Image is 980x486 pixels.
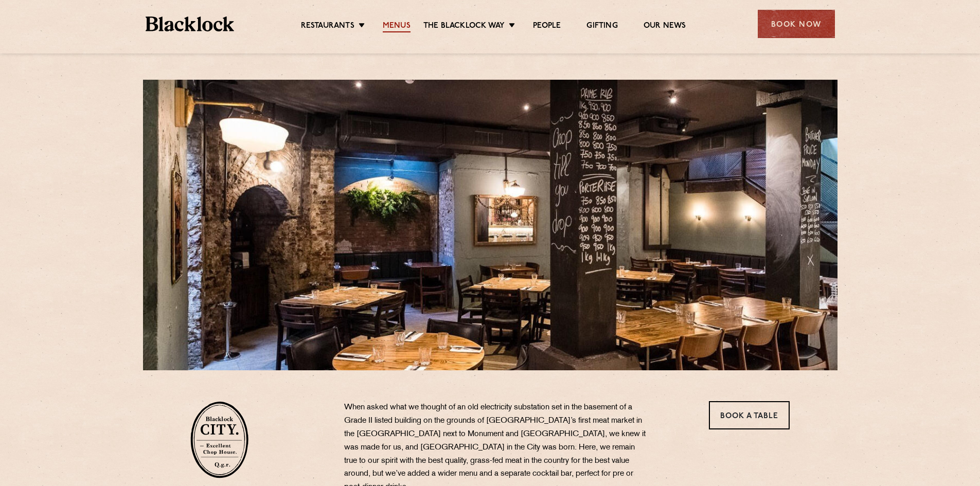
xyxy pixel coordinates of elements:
img: BL_Textured_Logo-footer-cropped.svg [146,16,235,31]
a: Menus [383,21,411,32]
a: Our News [644,21,686,32]
a: Gifting [586,21,617,32]
a: The Blacklock Way [423,21,505,32]
a: Book a Table [709,401,790,429]
a: Restaurants [301,21,354,32]
div: Book Now [758,10,835,38]
img: City-stamp-default.svg [190,401,248,478]
a: People [533,21,561,32]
